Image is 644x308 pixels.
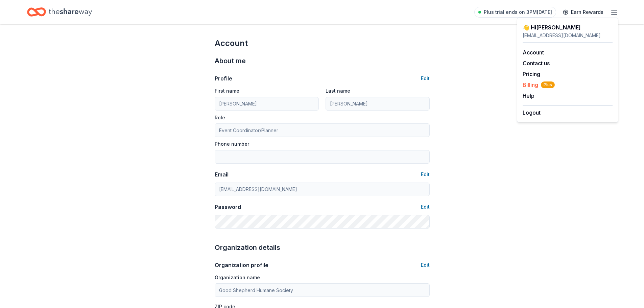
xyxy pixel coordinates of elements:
[421,74,430,82] button: Edit
[215,55,430,66] div: About me
[523,59,550,67] button: Contact us
[421,170,430,179] button: Edit
[523,49,544,56] a: Account
[326,88,350,94] label: Last name
[215,114,225,121] label: Role
[474,7,556,18] a: Plus trial ends on 3PM[DATE]
[484,8,552,16] span: Plus trial ends on 3PM[DATE]
[541,81,555,88] span: Plus
[215,203,241,211] div: Password
[523,109,541,117] button: Logout
[559,6,607,18] a: Earn Rewards
[215,274,260,281] label: Organization name
[523,71,540,77] a: Pricing
[523,31,613,40] div: [EMAIL_ADDRESS][DOMAIN_NAME]
[215,74,232,82] div: Profile
[27,4,92,20] a: Home
[215,141,249,147] label: Phone number
[421,203,430,211] button: Edit
[215,261,268,269] div: Organization profile
[523,81,555,89] button: BillingPlus
[523,92,534,100] button: Help
[523,23,613,31] div: 👋 Hi [PERSON_NAME]
[215,88,239,94] label: First name
[215,242,430,253] div: Organization details
[215,170,229,179] div: Email
[523,81,555,89] span: Billing
[215,38,430,49] div: Account
[421,261,430,269] button: Edit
